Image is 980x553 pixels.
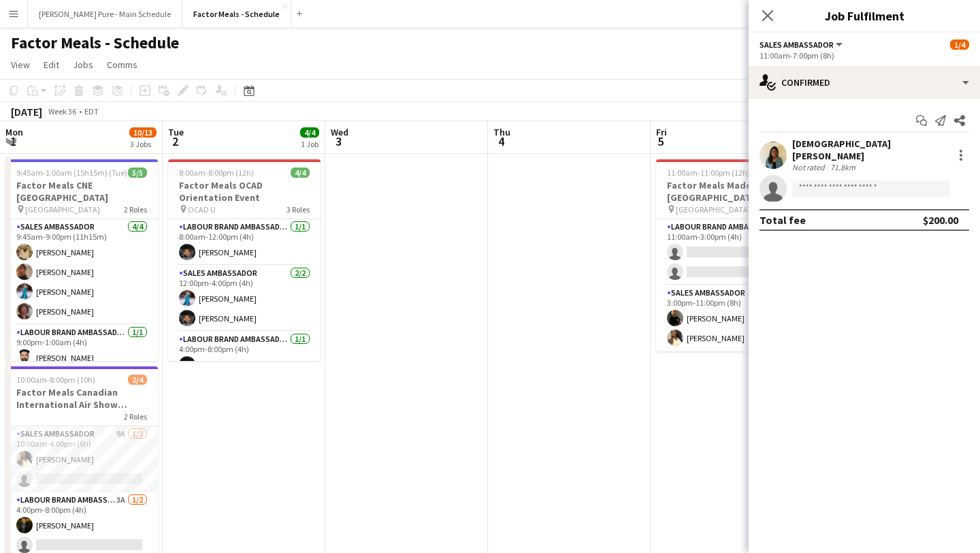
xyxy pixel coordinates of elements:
div: Confirmed [749,66,980,99]
div: $200.00 [923,213,958,227]
div: [DATE] [11,105,42,118]
span: Sales Ambassador [759,39,834,50]
span: 8:00am-8:00pm (12h) [179,168,254,178]
h3: Job Fulfilment [749,7,980,25]
span: 9:45am-1:00am (15h15m) (Tue) [16,168,127,178]
div: [DEMOGRAPHIC_DATA] [PERSON_NAME] [792,138,947,162]
app-card-role: Sales Ambassador9A1/210:00am-4:00pm (6h)[PERSON_NAME] [5,426,158,492]
span: Jobs [73,59,93,71]
div: Total fee [759,213,806,227]
app-card-role: Labour Brand Ambassadors8A0/211:00am-3:00pm (4h) [656,219,808,285]
span: 3 Roles [287,204,310,215]
h3: Factor Meals Canadian International Air Show [GEOGRAPHIC_DATA] [5,386,158,411]
span: 11:00am-11:00pm (12h) [667,168,750,178]
h3: Factor Meals Made In [GEOGRAPHIC_DATA] [656,179,808,204]
span: Thu [493,126,510,138]
span: 3 [329,133,348,149]
span: 5/5 [128,168,147,178]
app-card-role: Sales Ambassador2/212:00pm-4:00pm (4h)[PERSON_NAME][PERSON_NAME] [168,266,321,332]
span: 2 Roles [124,411,147,422]
span: Mon [5,126,23,138]
span: Tue [168,126,184,138]
span: 10:00am-8:00pm (10h) [16,375,95,385]
span: Fri [656,126,667,138]
app-card-role: Sales Ambassador4/49:45am-9:00pm (11h15m)[PERSON_NAME][PERSON_NAME][PERSON_NAME][PERSON_NAME] [5,219,158,325]
span: 2 [166,133,184,149]
span: 1/4 [950,39,969,50]
div: EDT [84,106,99,116]
div: 71.8km [828,162,858,172]
span: 4 [491,133,510,149]
h3: Factor Meals OCAD Orientation Event [168,179,321,204]
app-card-role: Labour Brand Ambassadors1/19:00pm-1:00am (4h)[PERSON_NAME] [5,325,158,371]
button: Factor Meals - Schedule [182,1,291,27]
div: 1 Job [301,139,318,149]
span: 1 [3,133,23,149]
a: Comms [101,56,143,74]
span: 4/4 [300,127,319,138]
span: 2 Roles [124,204,147,215]
app-card-role: Labour Brand Ambassadors1/18:00am-12:00pm (4h)[PERSON_NAME] [168,219,321,266]
span: Wed [331,126,348,138]
button: Sales Ambassador [759,39,845,50]
span: Edit [44,59,59,71]
a: View [5,56,35,74]
h3: Factor Meals CNE [GEOGRAPHIC_DATA] [5,179,158,204]
span: Week 36 [45,106,79,116]
h1: Factor Meals - Schedule [11,33,179,53]
span: 10/13 [129,127,157,138]
span: 4/4 [291,168,310,178]
span: Comms [107,59,137,71]
app-job-card: 9:45am-1:00am (15h15m) (Tue)5/5Factor Meals CNE [GEOGRAPHIC_DATA] [GEOGRAPHIC_DATA]2 RolesSales A... [5,159,158,361]
app-job-card: 11:00am-11:00pm (12h)2/4Factor Meals Made In [GEOGRAPHIC_DATA] [GEOGRAPHIC_DATA]2 RolesLabour Bra... [656,159,808,351]
span: [GEOGRAPHIC_DATA] [676,204,751,215]
app-card-role: Labour Brand Ambassadors1/14:00pm-8:00pm (4h)[PERSON_NAME] [168,332,321,378]
div: Not rated [792,162,828,172]
span: 2/4 [128,375,147,385]
div: 3 Jobs [130,139,156,149]
a: Jobs [67,56,99,74]
span: View [11,59,30,71]
app-job-card: 8:00am-8:00pm (12h)4/4Factor Meals OCAD Orientation Event OCAD U3 RolesLabour Brand Ambassadors1/... [168,159,321,361]
div: 11:00am-7:00pm (8h) [759,50,969,61]
app-card-role: Sales Ambassador2/23:00pm-11:00pm (8h)[PERSON_NAME][PERSON_NAME] [656,285,808,351]
a: Edit [38,56,65,74]
span: [GEOGRAPHIC_DATA] [25,204,100,215]
button: [PERSON_NAME] Pure - Main Schedule [28,1,182,27]
span: 5 [654,133,667,149]
span: OCAD U [188,204,216,215]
